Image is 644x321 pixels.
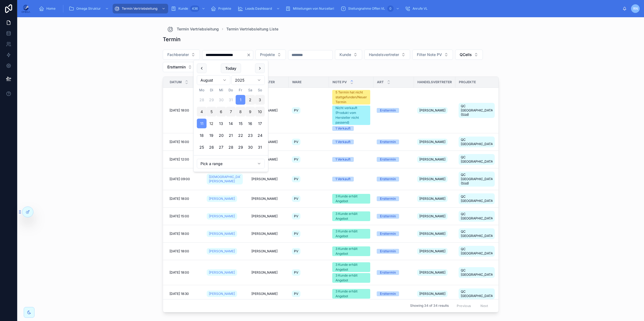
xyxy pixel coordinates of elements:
[335,229,367,239] div: 3 Kunde erhält Angebot
[216,119,226,128] button: Mittwoch, 13. August 2025
[419,177,445,181] span: [PERSON_NAME]
[197,142,207,152] button: Montag, 25. August 2025
[335,262,367,272] div: 3 Kunde erhält Angebot
[207,291,237,297] a: [PERSON_NAME]
[377,80,384,84] span: Art
[197,87,265,152] table: August 2025
[461,247,493,256] span: QC [GEOGRAPHIC_DATA]/[GEOGRAPHIC_DATA]
[245,131,255,140] button: Samstag, 23. August 2025
[417,52,442,57] span: Filter Note PV
[419,232,445,236] span: [PERSON_NAME]
[335,289,367,299] div: 3 Kunde erhält Angebot
[419,214,445,218] span: [PERSON_NAME]
[76,6,101,11] span: Omega Struktur
[163,50,200,60] button: Select Button
[335,177,351,182] div: 1 Verkauft
[294,157,298,162] span: PV
[294,249,298,253] span: PV
[236,87,245,93] th: Freitag
[419,292,445,296] span: [PERSON_NAME]
[163,36,181,43] h1: Termin
[209,249,235,253] span: [PERSON_NAME]
[169,4,208,13] a: Kunde436
[335,194,367,204] div: 3 Kunde erhält Angebot
[335,157,351,162] div: 1 Verkauft
[335,273,367,283] div: 3 Kunde erhält Angebot
[197,87,207,93] th: Montag
[226,26,278,32] span: Termin Vertriebsleitung Liste
[209,292,235,296] span: [PERSON_NAME]
[216,87,226,93] th: Mittwoch
[293,6,334,11] span: Mitteilungen von Nurcellari
[335,139,351,144] div: 1 Verkauft
[177,26,219,32] span: Termin Vertriebsleitung
[294,214,298,218] span: PV
[22,4,30,13] img: App logo
[46,6,56,11] span: Home
[412,50,453,60] button: Select Button
[169,270,189,275] span: [DATE] 18:00
[226,87,236,93] th: Donnerstag
[216,131,226,140] button: Mittwoch, 20. August 2025
[335,211,367,221] div: 3 Kunde erhält Angebot
[333,80,347,84] span: Note PV
[251,270,278,275] span: [PERSON_NAME]
[251,249,278,253] span: [PERSON_NAME]
[255,50,286,60] button: Select Button
[207,213,237,219] a: [PERSON_NAME]
[170,80,182,84] span: Datum
[169,197,189,201] span: [DATE] 18:00
[209,214,235,218] span: [PERSON_NAME]
[122,6,157,11] span: Termin Vertriebsleitung
[169,232,189,236] span: [DATE] 18:00
[236,142,245,152] button: Freitag, 29. August 2025
[167,26,219,32] a: Termin Vertriebsleitung
[245,95,255,105] button: Samstag, 2. August 2025, selected
[419,140,445,144] span: [PERSON_NAME]
[167,64,186,70] span: Ersttermin
[419,157,445,162] span: [PERSON_NAME]
[209,270,235,275] span: [PERSON_NAME]
[209,4,235,13] a: Projekte
[207,248,237,254] a: [PERSON_NAME]
[284,4,338,13] a: Mitteilungen von Nurcellari
[461,173,493,186] span: QC [GEOGRAPHIC_DATA] (Süd)
[380,157,396,162] div: Ersttermin
[380,177,396,182] div: Ersttermin
[339,4,402,13] a: Stellungnahme Offen VL0
[209,175,241,183] span: [DEMOGRAPHIC_DATA][PERSON_NAME]
[207,142,216,152] button: Dienstag, 26. August 2025
[417,80,452,84] span: Handelsvertreter
[197,107,207,117] button: Montag, 4. August 2025, selected
[236,4,283,13] a: Leads Dashboard
[169,177,190,181] span: [DATE] 09:00
[380,249,396,254] div: Ersttermin
[236,95,245,105] button: Freitag, 1. August 2025, selected
[216,107,226,117] button: Mittwoch, 6. August 2025, selected
[335,50,362,60] button: Select Button
[461,194,493,203] span: QC [GEOGRAPHIC_DATA]/[GEOGRAPHIC_DATA]
[255,87,265,93] th: Sonntag
[251,177,278,181] span: [PERSON_NAME]
[419,249,445,253] span: [PERSON_NAME]
[216,95,226,105] button: Mittwoch, 30. Juli 2025
[380,139,396,144] div: Ersttermin
[461,229,493,238] span: QC [GEOGRAPHIC_DATA]/[GEOGRAPHIC_DATA]
[178,6,188,11] span: Kunde
[260,52,275,57] span: Projekte
[197,131,207,140] button: Montag, 18. August 2025
[209,197,235,201] span: [PERSON_NAME]
[633,6,638,11] span: RN
[207,174,243,184] a: [DEMOGRAPHIC_DATA][PERSON_NAME]
[236,119,245,128] button: Freitag, 15. August 2025
[245,107,255,117] button: Samstag, 9. August 2025, selected
[348,6,385,11] span: Stellungnahme Offen VL
[255,119,265,128] button: Sonntag, 17. August 2025
[294,232,298,236] span: PV
[245,142,255,152] button: Samstag, 30. August 2025
[163,62,197,72] button: Select Button
[207,119,216,128] button: Today, Dienstag, 12. August 2025
[209,232,235,236] span: [PERSON_NAME]
[335,246,367,256] div: 3 Kunde erhält Angebot
[236,131,245,140] button: Freitag, 22. August 2025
